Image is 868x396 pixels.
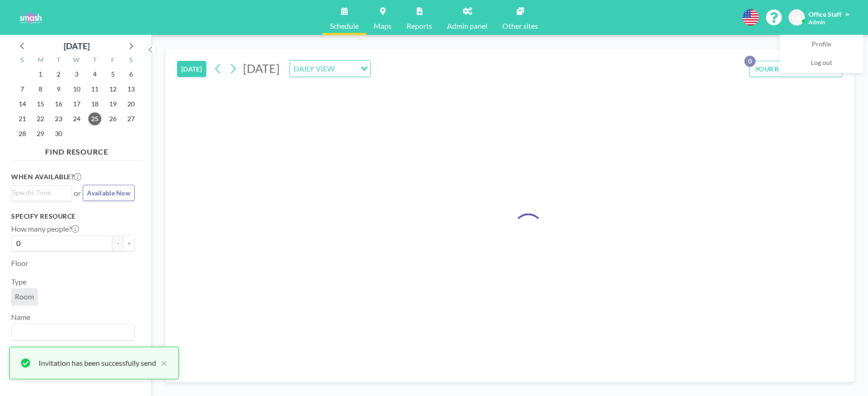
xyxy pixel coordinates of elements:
img: organization-logo [15,8,46,27]
span: Thursday, September 25, 2025 [88,112,101,125]
button: + [124,235,135,251]
span: OS [792,13,801,22]
span: Profile [812,40,831,49]
h3: Specify resource [11,212,135,221]
button: [DATE] [177,61,206,77]
span: Maps [374,22,392,30]
span: Monday, September 1, 2025 [34,68,47,81]
span: Tuesday, September 30, 2025 [52,127,65,140]
span: Saturday, September 20, 2025 [125,97,138,110]
button: close [156,357,167,369]
a: Log out [780,54,863,72]
div: S [13,55,32,67]
button: YOUR RESERVATIONS0 [750,61,842,77]
label: Type [11,277,26,286]
span: Wednesday, September 24, 2025 [70,112,83,125]
span: Room [15,292,34,301]
span: Monday, September 8, 2025 [34,83,47,96]
span: Log out [811,58,832,68]
span: Friday, September 5, 2025 [106,68,119,81]
span: Sunday, September 21, 2025 [16,112,29,125]
span: Friday, September 12, 2025 [106,83,119,96]
button: Available Now [83,185,135,201]
h4: FIND RESOURCE [11,143,142,156]
label: Floor [11,259,28,268]
div: Invitation has been successfully send [39,357,156,369]
span: Monday, September 22, 2025 [34,112,47,125]
div: T [50,55,68,67]
span: Admin panel [447,22,487,30]
span: Reports [407,22,432,30]
span: Sunday, September 14, 2025 [16,97,29,110]
p: 0 [744,56,756,67]
label: How many people? [11,224,79,234]
span: Monday, September 29, 2025 [34,127,47,140]
button: - [112,235,124,251]
span: Tuesday, September 16, 2025 [52,97,65,110]
span: [DATE] [243,61,280,75]
span: Wednesday, September 3, 2025 [70,68,83,81]
input: Search for option [13,188,66,198]
span: Monday, September 15, 2025 [34,97,47,110]
label: Name [11,312,30,322]
span: Other sites [502,22,538,30]
span: Saturday, September 6, 2025 [125,68,138,81]
span: Office Staff [809,10,842,18]
span: Saturday, September 13, 2025 [125,83,138,96]
span: Available Now [87,189,131,197]
span: Sunday, September 28, 2025 [16,127,29,140]
div: Search for option [290,61,370,77]
span: Friday, September 26, 2025 [106,112,119,125]
input: Search for option [13,326,129,338]
div: W [68,55,86,67]
div: S [122,55,140,67]
span: Sunday, September 7, 2025 [16,83,29,96]
span: Wednesday, September 10, 2025 [70,83,83,96]
span: Friday, September 19, 2025 [106,97,119,110]
span: Admin [809,19,825,26]
div: [DATE] [64,39,90,52]
span: Thursday, September 4, 2025 [88,68,101,81]
div: Search for option [12,186,72,200]
div: T [85,55,104,67]
div: Search for option [12,324,134,340]
a: Profile [780,35,863,54]
span: Schedule [330,22,359,30]
span: Tuesday, September 23, 2025 [52,112,65,125]
div: F [104,55,122,67]
span: Tuesday, September 9, 2025 [52,83,65,96]
span: Saturday, September 27, 2025 [125,112,138,125]
span: Wednesday, September 17, 2025 [70,97,83,110]
span: Thursday, September 11, 2025 [88,83,101,96]
div: M [32,55,50,67]
span: DAILY VIEW [292,63,336,75]
input: Search for option [337,63,355,75]
span: Thursday, September 18, 2025 [88,97,101,110]
span: or [74,188,81,198]
span: Tuesday, September 2, 2025 [52,68,65,81]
